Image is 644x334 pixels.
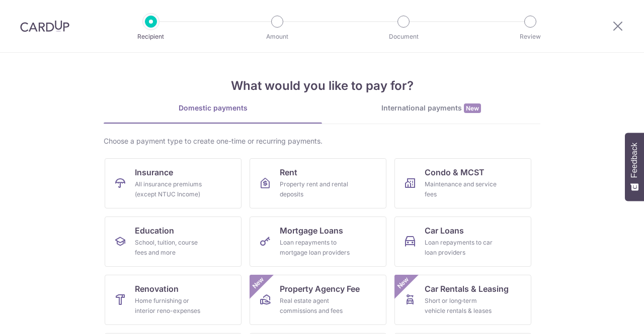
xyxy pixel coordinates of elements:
div: International payments [322,103,540,114]
div: Choose a payment type to create one-time or recurring payments. [104,136,540,146]
span: Mortgage Loans [280,225,343,237]
div: Loan repayments to mortgage loan providers [280,238,352,258]
a: Mortgage LoansLoan repayments to mortgage loan providers [250,216,386,267]
span: Education [135,225,174,237]
span: New [464,103,481,113]
div: All insurance premiums (except NTUC Income) [135,179,207,199]
p: Recipient [114,32,188,42]
span: New [250,275,267,291]
span: Renovation [135,283,179,295]
a: EducationSchool, tuition, course fees and more [105,216,242,267]
span: Insurance [135,166,173,178]
a: Car LoansLoan repayments to car loan providers [394,216,531,267]
a: RentProperty rent and rental deposits [250,158,386,208]
a: RenovationHome furnishing or interior reno-expenses [105,275,242,325]
div: School, tuition, course fees and more [135,238,207,258]
a: InsuranceAll insurance premiums (except NTUC Income) [105,158,242,208]
div: Short or long‑term vehicle rentals & leases [425,296,497,316]
span: Property Agency Fee [280,283,360,295]
img: CardUp [20,20,69,32]
span: Feedback [630,143,639,178]
iframe: Opens a widget where you can find more information [580,304,634,329]
div: Maintenance and service fees [425,179,497,199]
div: Home furnishing or interior reno-expenses [135,296,207,316]
span: Car Rentals & Leasing [425,283,509,295]
span: Rent [280,166,297,178]
span: New [395,275,412,291]
a: Car Rentals & LeasingShort or long‑term vehicle rentals & leasesNew [394,275,531,325]
p: Document [366,32,441,42]
div: Real estate agent commissions and fees [280,296,352,316]
span: Condo & MCST [425,166,485,178]
div: Property rent and rental deposits [280,179,352,199]
h4: What would you like to pay for? [104,77,540,95]
p: Review [493,32,568,42]
div: Domestic payments [104,103,322,113]
a: Property Agency FeeReal estate agent commissions and feesNew [250,275,386,325]
a: Condo & MCSTMaintenance and service fees [394,158,531,208]
button: Feedback - Show survey [625,133,644,201]
div: Loan repayments to car loan providers [425,238,497,258]
span: Car Loans [425,225,464,237]
p: Amount [240,32,314,42]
